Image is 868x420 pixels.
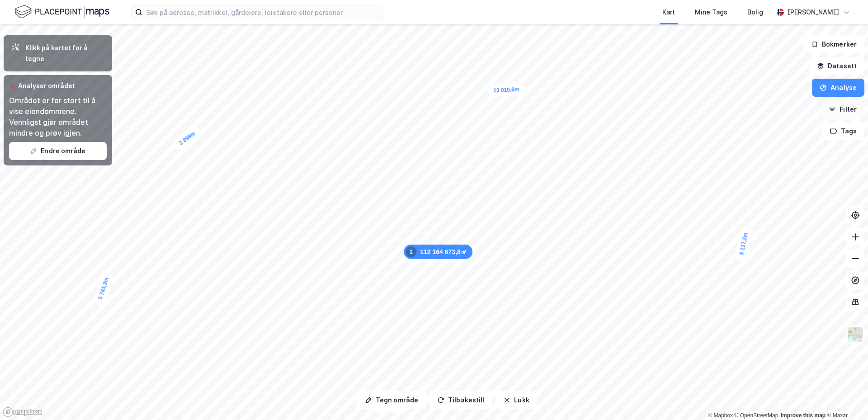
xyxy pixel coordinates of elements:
button: Datasett [809,57,864,75]
div: Map marker [172,125,203,152]
button: Analyse [812,79,864,97]
button: Bokmerker [803,35,864,53]
button: Lukk [495,391,537,409]
div: 1 [406,246,416,257]
div: Kart [662,7,675,18]
div: Mine Tags [695,7,727,18]
div: Området er for stort til å vise eiendommene. Vennligst gjør området mindre og prøv igjen. [9,95,107,138]
button: Filter [821,100,864,118]
div: Map marker [93,270,115,307]
div: Analyser området [18,80,75,91]
button: Endre område [9,142,107,160]
a: Improve this map [781,412,826,419]
iframe: Chat Widget [823,377,868,420]
div: [PERSON_NAME] [788,7,839,18]
div: Map marker [404,245,472,259]
a: Mapbox [708,412,733,419]
button: Tags [822,122,864,140]
button: Tegn område [357,391,426,409]
div: Kontrollprogram for chat [823,377,868,420]
div: Bolig [747,7,763,18]
div: Klikk på kartet for å tegne [25,42,105,64]
button: Tilbakestill [429,391,492,409]
a: Mapbox homepage [3,407,42,417]
img: logo.f888ab2527a4732fd821a326f86c7f29.svg [14,4,109,20]
img: Z [847,326,864,343]
div: Map marker [734,226,753,262]
a: OpenStreetMap [735,412,778,419]
div: Map marker [488,83,525,97]
input: Søk på adresse, matrikkel, gårdeiere, leietakere eller personer [142,5,384,19]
